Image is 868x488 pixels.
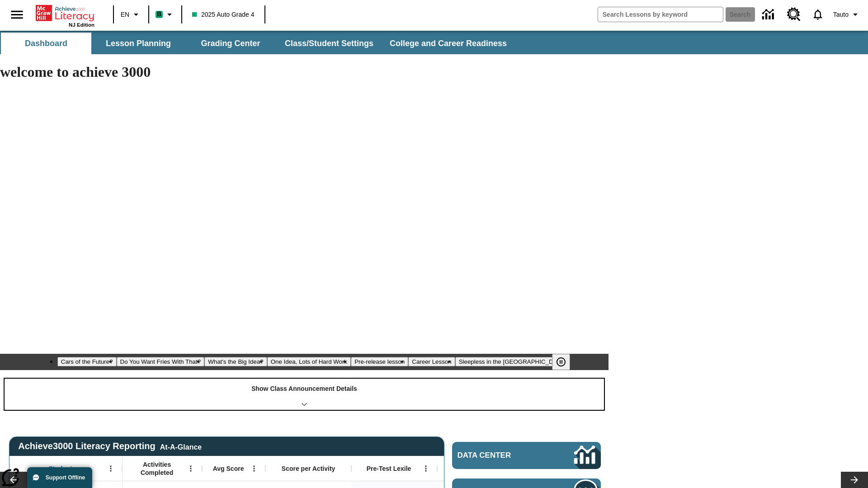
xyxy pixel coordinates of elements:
button: Lesson Planning [93,33,184,54]
span: NJ Edition [69,22,94,28]
span: Score per Activity [282,465,335,473]
button: Lesson carousel, Next [841,472,868,488]
button: Slide 5 Pre-release lesson [351,357,408,366]
span: EN [121,10,129,19]
a: Data Center [757,2,782,27]
a: Home [36,4,94,22]
button: Open Menu [419,462,433,475]
p: Show Class Announcement Details [251,384,357,394]
div: Show Class Announcement Details [5,379,604,410]
span: Avg Score [213,465,244,473]
input: search field [598,7,723,22]
button: Open Menu [184,462,198,475]
button: Boost Class color is mint green. Change class color [152,6,179,23]
button: Slide 4 One Idea, Lots of Hard Work [267,357,351,366]
button: Pause [552,354,570,370]
a: Data Center [452,442,601,469]
button: Class/Student Settings [278,33,381,54]
button: Open side menu [4,1,30,28]
span: B [157,9,161,20]
button: Slide 6 Career Lesson [408,357,455,366]
button: Open Menu [104,462,118,475]
span: 2025 Auto Grade 4 [192,10,255,19]
button: College and Career Readiness [382,33,514,54]
button: Language: EN, Select a language [117,6,146,23]
button: Slide 2 Do You Want Fries With That? [117,357,205,366]
span: Data Center [458,451,543,460]
span: Student [49,465,72,473]
span: Pre-Test Lexile [367,465,411,473]
button: Grading Center [185,33,276,54]
a: Notifications [806,3,830,26]
span: Tauto [833,10,849,19]
button: Slide 7 Sleepless in the Animal Kingdom [455,357,570,366]
a: Resource Center, Will open in new tab [782,2,806,27]
button: Slide 3 What's the Big Idea? [204,357,267,366]
button: Dashboard [1,33,91,54]
span: Achieve3000 Literacy Reporting [18,441,202,451]
div: At-A-Glance [160,441,202,451]
button: Slide 1 Cars of the Future? [57,357,117,366]
button: Support Offline [27,467,92,488]
div: Pause [552,354,579,370]
button: Open Menu [247,462,261,475]
span: Support Offline [46,474,85,481]
button: Profile/Settings [830,6,864,23]
span: Activities Completed [127,460,187,477]
div: Home [36,3,94,28]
